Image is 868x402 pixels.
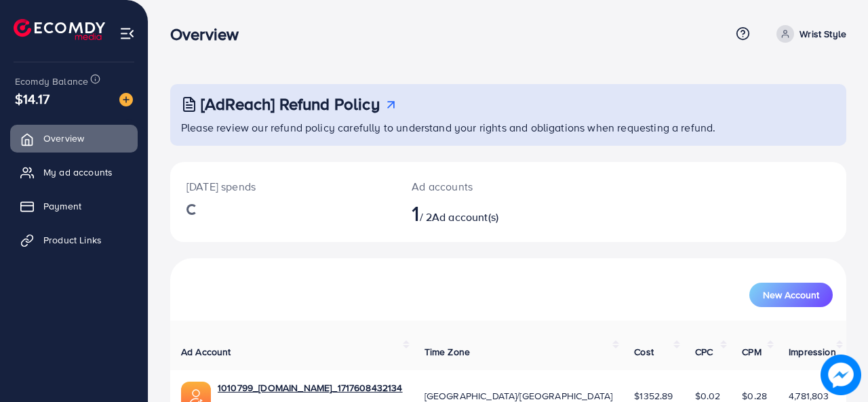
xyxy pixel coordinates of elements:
[742,345,761,359] span: CPM
[15,75,88,88] span: Ecomdy Balance
[119,26,135,41] img: menu
[771,25,846,43] a: Wrist Style
[186,178,379,195] p: [DATE] spends
[634,345,654,359] span: Cost
[749,283,833,307] button: New Account
[789,345,836,359] span: Impression
[170,24,250,44] h3: Overview
[763,290,819,300] span: New Account
[412,197,419,228] span: 1
[412,200,548,226] h2: / 2
[43,233,102,247] span: Product Links
[10,226,138,254] a: Product Links
[181,345,231,359] span: Ad Account
[10,193,138,220] a: Payment
[800,26,846,42] p: Wrist Style
[181,119,838,136] p: Please review our refund policy carefully to understand your rights and obligations when requesti...
[10,125,138,152] a: Overview
[821,355,861,395] img: image
[43,132,84,145] span: Overview
[119,93,133,106] img: image
[218,381,403,395] a: 1010799_[DOMAIN_NAME]_1717608432134
[15,89,50,108] span: $14.17
[412,178,548,195] p: Ad accounts
[201,94,380,114] h3: [AdReach] Refund Policy
[43,165,113,179] span: My ad accounts
[43,199,81,213] span: Payment
[14,19,105,40] img: logo
[432,209,498,224] span: Ad account(s)
[10,159,138,186] a: My ad accounts
[695,345,713,359] span: CPC
[425,345,470,359] span: Time Zone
